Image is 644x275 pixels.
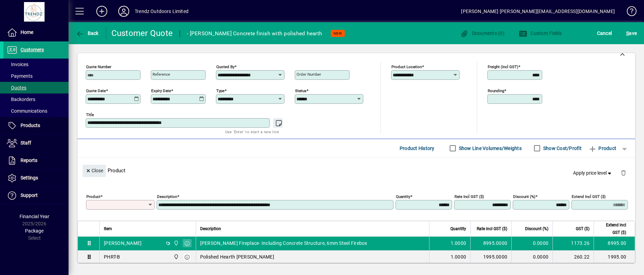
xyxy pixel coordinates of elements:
[77,158,635,183] div: Product
[594,237,635,250] td: 8995.00
[626,28,637,39] span: ave
[3,170,69,187] a: Settings
[69,27,106,39] app-page-header-button: Back
[460,30,505,36] span: Documents (0)
[7,97,35,102] span: Backorders
[597,28,612,39] span: Cancel
[135,6,189,17] div: Trendz Outdoors Limited
[153,72,170,77] mat-label: Reference
[21,47,44,52] span: Customers
[3,82,69,93] a: Quotes
[86,194,100,199] mat-label: Product
[615,165,632,181] button: Delete
[488,88,504,93] mat-label: Rounding
[7,85,26,90] span: Quotes
[200,240,367,247] span: [PERSON_NAME] Fireplace- Including Concrete Structure, 6mm Steel Firebox
[104,240,142,247] div: [PERSON_NAME]
[104,225,112,233] span: Item
[519,30,562,36] span: Custom Fields
[86,64,111,69] mat-label: Quote number
[461,6,615,17] div: [PERSON_NAME] [PERSON_NAME][EMAIL_ADDRESS][DOMAIN_NAME]
[85,165,103,176] span: Close
[296,72,321,77] mat-label: Order number
[172,253,180,261] span: New Plymouth
[594,250,635,264] td: 1995.00
[86,112,94,117] mat-label: Title
[626,30,629,36] span: S
[624,27,639,39] button: Save
[91,5,113,17] button: Add
[3,152,69,169] a: Reports
[542,145,582,152] label: Show Cost/Profit
[187,28,322,39] div: - [PERSON_NAME] Concrete finish with polished hearth
[511,237,552,250] td: 0.0000
[570,167,616,179] button: Apply price level
[622,1,635,24] a: Knowledge Base
[21,192,38,198] span: Support
[595,27,614,39] button: Cancel
[576,225,590,233] span: GST ($)
[7,108,47,114] span: Communications
[21,123,40,128] span: Products
[295,88,306,93] mat-label: Status
[20,214,49,219] span: Financial Year
[396,194,410,199] mat-label: Quantity
[74,27,100,39] button: Back
[104,253,120,260] div: PHRT-B
[7,62,28,67] span: Invoices
[216,88,224,93] mat-label: Type
[458,145,522,152] label: Show Line Volumes/Weights
[3,70,69,82] a: Payments
[21,158,37,163] span: Reports
[615,170,632,176] app-page-header-button: Delete
[391,64,422,69] mat-label: Product location
[488,64,518,69] mat-label: Freight (incl GST)
[3,135,69,152] a: Staff
[3,105,69,117] a: Communications
[216,64,234,69] mat-label: Quoted by
[333,31,342,36] span: NEW
[450,225,466,233] span: Quantity
[76,30,99,36] span: Back
[573,170,613,177] span: Apply price level
[475,240,507,247] div: 8995.0000
[517,27,564,39] button: Custom Fields
[397,142,437,154] button: Product History
[454,194,484,199] mat-label: Rate incl GST ($)
[458,27,506,39] button: Documents (0)
[3,117,69,134] a: Products
[21,140,31,146] span: Staff
[200,253,274,260] span: Polished Hearth [PERSON_NAME]
[525,225,548,233] span: Discount (%)
[21,175,38,180] span: Settings
[21,29,33,35] span: Home
[451,253,466,260] span: 1.0000
[475,253,507,260] div: 1995.0000
[513,194,535,199] mat-label: Discount (%)
[585,142,620,154] button: Product
[172,239,180,247] span: New Plymouth
[3,187,69,204] a: Support
[111,28,173,39] div: Customer Quote
[598,221,626,236] span: Extend incl GST ($)
[113,5,135,17] button: Profile
[552,250,594,264] td: 260.22
[400,143,435,154] span: Product History
[83,165,106,177] button: Close
[451,240,466,247] span: 1.0000
[3,24,69,41] a: Home
[588,143,616,154] span: Product
[7,73,33,79] span: Payments
[157,194,177,199] mat-label: Description
[225,128,279,136] mat-hint: Use 'Enter' to start a new line
[25,228,44,234] span: Package
[86,88,106,93] mat-label: Quote date
[477,225,507,233] span: Rate incl GST ($)
[552,237,594,250] td: 1173.26
[200,225,221,233] span: Description
[3,93,69,105] a: Backorders
[151,88,171,93] mat-label: Expiry date
[572,194,606,199] mat-label: Extend incl GST ($)
[511,250,552,264] td: 0.0000
[81,167,108,173] app-page-header-button: Close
